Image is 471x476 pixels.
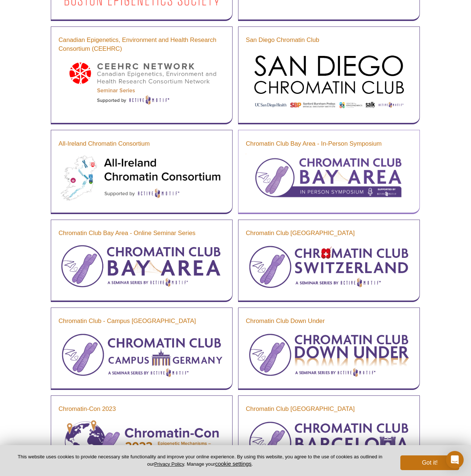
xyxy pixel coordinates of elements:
button: Got it! [400,455,459,470]
img: Chromatin-Con 2023: Epigenetics of Aging [59,419,225,472]
a: Chromatin Club [GEOGRAPHIC_DATA] [246,229,355,238]
a: Canadian Epigenetics, Environment and Health Research Consortium (CEEHRC) [59,36,225,53]
a: Chromatin-Con 2023 [59,405,116,413]
a: Chromatin Club [GEOGRAPHIC_DATA] [246,405,355,413]
p: This website uses cookies to provide necessary site functionality and improve your online experie... [12,454,388,468]
img: Chromatin Club Bay Area Seminar Series [59,243,225,291]
img: Chromatin Club - Campus Germany Seminar Series [59,331,225,379]
a: All-Ireland Chromatin Consortium [59,139,150,148]
a: Chromatin Club Bay Area - Online Seminar Series [59,229,195,238]
img: Chromatin Club Barcelona Seminar Series [246,419,412,467]
div: Open Intercom Messenger [446,451,464,469]
a: Chromatin Club Bay Area - In-Person Symposium [246,139,382,148]
img: All-Ireland Chromatin Consortium Seminar Series [59,154,225,203]
button: cookie settings [215,461,251,467]
a: Chromatin Club Down Under [246,317,325,326]
a: San Diego Chromatin Club [246,36,319,45]
img: Canadian Epigenetics, Environment and Health Research Consortium (CEEHRC) Seminar Series [59,59,225,107]
a: Privacy Policy [154,461,184,467]
img: Chromatin Club Switzerland Seminar Series [246,243,412,291]
a: Chromatin Club - Campus [GEOGRAPHIC_DATA] [59,317,196,326]
img: San Diego Chromatin Club Seminar Series [246,50,412,114]
img: Chromatin Club Down Under Seminar Series [246,331,412,379]
img: Chromatin Club Bay Area - In-Person Symposium [246,154,412,202]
